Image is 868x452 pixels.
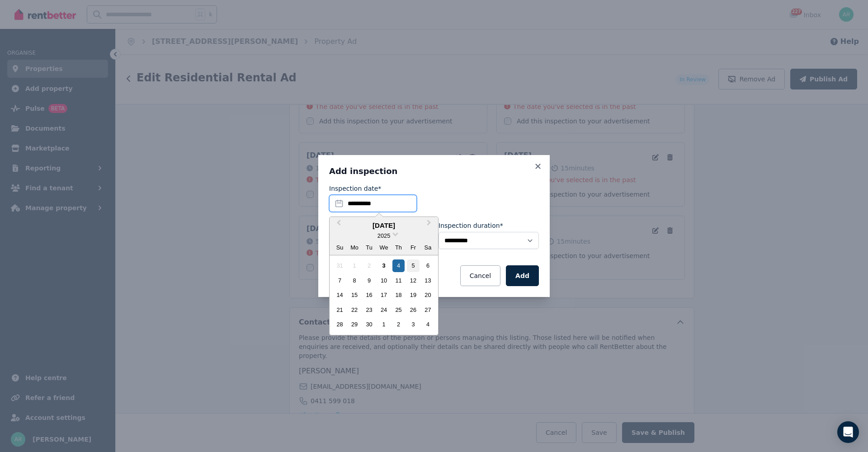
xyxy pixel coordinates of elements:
div: Choose Thursday, September 11th, 2025 [392,274,405,287]
div: Choose Friday, September 26th, 2025 [407,304,419,316]
div: Choose Wednesday, September 24th, 2025 [377,304,390,316]
button: Next Month [423,218,437,232]
div: Choose Tuesday, September 30th, 2025 [363,318,375,330]
div: Th [392,241,405,254]
div: Choose Monday, September 8th, 2025 [349,274,361,287]
div: Choose Sunday, September 28th, 2025 [334,318,346,330]
div: Fr [407,241,419,254]
div: Choose Saturday, September 6th, 2025 [422,259,434,272]
button: Add [506,265,539,286]
div: Choose Monday, September 22nd, 2025 [349,304,361,316]
div: Choose Thursday, September 25th, 2025 [392,304,405,316]
div: Su [334,241,346,254]
div: Choose Wednesday, October 1st, 2025 [377,318,390,330]
button: Previous Month [330,218,345,232]
div: Choose Wednesday, September 17th, 2025 [377,289,390,301]
div: Choose Sunday, September 21st, 2025 [334,304,346,316]
div: Choose Wednesday, September 10th, 2025 [377,274,390,287]
div: Choose Thursday, September 4th, 2025 [392,259,405,272]
div: Choose Sunday, September 14th, 2025 [334,289,346,301]
div: Choose Tuesday, September 23rd, 2025 [363,304,375,316]
div: Not available Monday, September 1st, 2025 [349,259,361,272]
div: [DATE] [330,221,438,231]
div: Choose Saturday, September 27th, 2025 [422,304,434,316]
div: Choose Thursday, October 2nd, 2025 [392,318,405,330]
div: Choose Wednesday, September 3rd, 2025 [377,259,390,272]
div: Sa [422,241,434,254]
div: Not available Tuesday, September 2nd, 2025 [363,259,375,272]
div: Choose Thursday, September 18th, 2025 [392,289,405,301]
div: Choose Friday, October 3rd, 2025 [407,318,419,330]
div: Choose Friday, September 19th, 2025 [407,289,419,301]
div: Choose Monday, September 29th, 2025 [349,318,361,330]
div: Choose Saturday, September 20th, 2025 [422,289,434,301]
div: Choose Friday, September 5th, 2025 [407,259,419,272]
div: Mo [349,241,361,254]
div: Choose Saturday, September 13th, 2025 [422,274,434,287]
div: Tu [363,241,375,254]
div: Choose Monday, September 15th, 2025 [349,289,361,301]
div: Choose Friday, September 12th, 2025 [407,274,419,287]
div: Choose Sunday, September 7th, 2025 [334,274,346,287]
label: Inspection date* [329,184,381,193]
div: Open Intercom Messenger [837,421,859,443]
span: 2025 [377,232,390,239]
div: Choose Tuesday, September 16th, 2025 [363,289,375,301]
div: We [377,241,390,254]
div: Choose Tuesday, September 9th, 2025 [363,274,375,287]
div: Choose Saturday, October 4th, 2025 [422,318,434,330]
button: Cancel [460,265,500,286]
div: month 2025-09 [332,259,435,332]
div: Not available Sunday, August 31st, 2025 [334,259,346,272]
h3: Add inspection [329,166,539,177]
label: Inspection duration* [439,221,503,230]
